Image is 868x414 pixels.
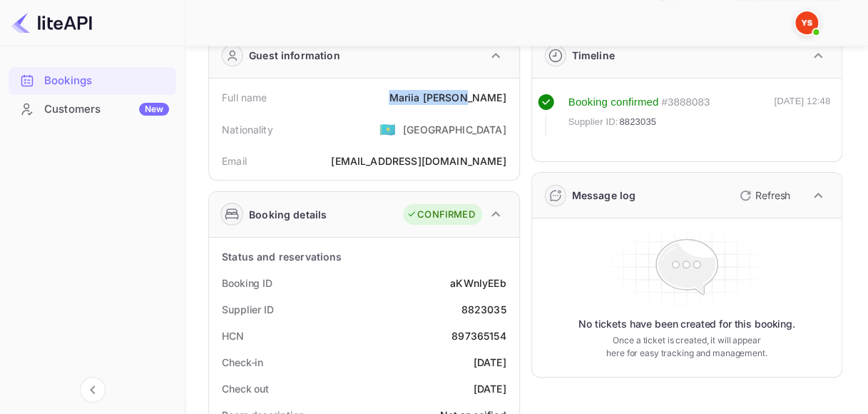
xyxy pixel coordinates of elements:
div: Timeline [572,48,615,63]
div: Bookings [44,73,169,89]
div: Message log [572,188,636,203]
div: Booking confirmed [568,94,659,111]
p: Once a ticket is created, it will appear here for easy tracking and management. [605,334,769,360]
span: Supplier ID: [568,115,618,129]
img: Yandex Support [795,11,818,34]
div: Supplier ID [222,302,274,317]
a: Bookings [9,67,176,94]
div: [DATE] [474,381,506,396]
div: [GEOGRAPHIC_DATA] [403,122,506,137]
p: No tickets have been created for this booking. [578,317,795,331]
div: CONFIRMED [407,208,474,222]
div: Bookings [9,67,176,95]
div: 897365154 [451,328,506,343]
div: Booking details [249,207,327,222]
div: Check-in [222,355,263,370]
div: # 3888083 [661,94,710,111]
img: LiteAPI logo [11,11,92,34]
div: CustomersNew [9,96,176,123]
button: Refresh [731,184,796,207]
a: CustomersNew [9,96,176,122]
div: [DATE] 12:48 [774,94,830,136]
div: Nationality [222,122,273,137]
button: Collapse navigation [80,377,106,403]
p: Refresh [755,188,790,203]
span: United States [379,116,396,142]
div: [EMAIL_ADDRESS][DOMAIN_NAME] [331,153,506,168]
div: Booking ID [222,276,272,291]
div: Check out [222,381,269,396]
div: [DATE] [474,355,506,370]
div: HCN [222,328,244,343]
div: Guest information [249,48,340,63]
div: Customers [44,101,169,118]
div: Full name [222,90,267,105]
div: aKWnlyEEb [450,276,506,291]
div: Email [222,153,247,168]
div: 8823035 [461,302,506,317]
div: New [139,103,169,116]
div: Status and reservations [222,249,342,264]
div: Mariia [PERSON_NAME] [389,90,506,105]
span: 8823035 [619,115,656,129]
